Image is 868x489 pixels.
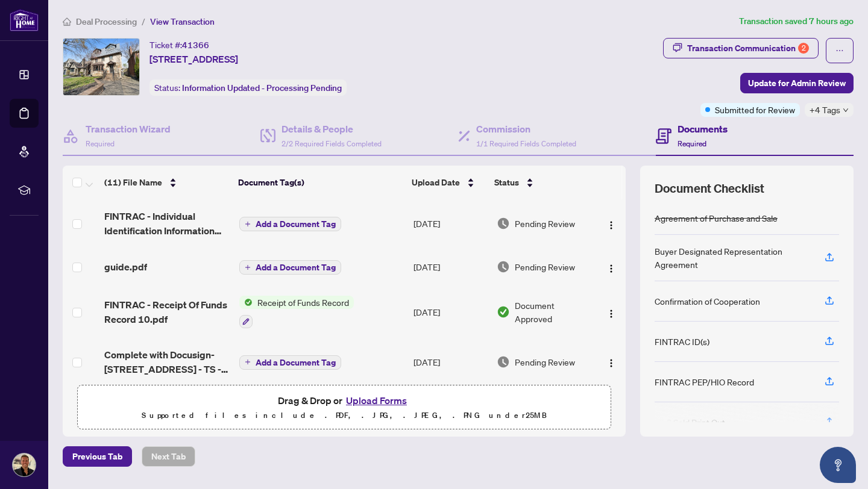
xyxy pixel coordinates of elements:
[86,122,171,136] h4: Transaction Wizard
[104,176,162,189] span: (11) File Name
[602,352,621,372] button: Logo
[13,453,36,476] img: Profile Icon
[239,217,341,231] button: Add a Document Tag
[515,299,591,325] span: Document Approved
[655,180,764,197] span: Document Checklist
[409,338,492,386] td: [DATE]
[104,347,230,376] span: Complete with Docusign- [STREET_ADDRESS] - TS - Agent to Review.pdf
[256,358,336,367] span: Add a Document Tag
[740,73,854,93] button: Update for Admin Review
[678,139,706,148] span: Required
[278,393,410,408] span: Drag & Drop or
[497,217,510,230] img: Document Status
[606,220,616,230] img: Logo
[245,359,251,365] span: plus
[515,355,575,369] span: Pending Review
[606,358,616,368] img: Logo
[835,46,844,55] span: ellipsis
[76,16,137,27] span: Deal Processing
[606,309,616,319] img: Logo
[515,260,575,273] span: Pending Review
[253,296,354,309] span: Receipt of Funds Record
[606,264,616,273] img: Logo
[104,260,147,274] span: guide.pdf
[233,166,407,199] th: Document Tag(s)
[494,176,519,189] span: Status
[239,354,341,370] button: Add a Document Tag
[149,79,347,96] div: Status:
[407,166,489,199] th: Upload Date
[63,39,139,95] img: IMG-W12117101_1.jpg
[715,103,795,116] span: Submitted for Review
[655,294,760,308] div: Confirmation of Cooperation
[239,260,341,275] button: Add a Document Tag
[142,14,145,28] li: /
[72,447,122,466] span: Previous Tab
[655,244,810,271] div: Buyer Designated Representation Agreement
[239,216,341,232] button: Add a Document Tag
[245,221,251,227] span: plus
[239,355,341,370] button: Add a Document Tag
[515,217,575,230] span: Pending Review
[104,297,230,326] span: FINTRAC - Receipt Of Funds Record 10.pdf
[798,43,809,54] div: 2
[256,263,336,272] span: Add a Document Tag
[78,385,611,430] span: Drag & Drop orUpload FormsSupported files include .PDF, .JPG, .JPEG, .PNG under25MB
[497,355,510,369] img: Document Status
[655,335,709,348] div: FINTRAC ID(s)
[489,166,593,199] th: Status
[99,166,233,199] th: (11) File Name
[687,39,809,58] div: Transaction Communication
[256,220,336,228] span: Add a Document Tag
[63,17,71,26] span: home
[409,286,492,338] td: [DATE]
[412,176,460,189] span: Upload Date
[239,260,341,275] button: Add a Document Tag
[239,296,253,309] img: Status Icon
[149,38,209,52] div: Ticket #:
[63,446,132,467] button: Previous Tab
[86,139,115,148] span: Required
[104,209,230,238] span: FINTRAC - Individual Identification Information Record 13.pdf
[602,257,621,276] button: Logo
[409,199,492,248] td: [DATE]
[281,122,382,136] h4: Details & People
[182,40,209,51] span: 41366
[281,139,382,148] span: 2/2 Required Fields Completed
[820,447,856,483] button: Open asap
[476,139,576,148] span: 1/1 Required Fields Completed
[150,16,215,27] span: View Transaction
[182,83,342,93] span: Information Updated - Processing Pending
[342,393,410,408] button: Upload Forms
[245,264,251,270] span: plus
[497,305,510,319] img: Document Status
[748,73,846,93] span: Update for Admin Review
[602,214,621,233] button: Logo
[655,211,778,225] div: Agreement of Purchase and Sale
[497,260,510,273] img: Document Status
[409,248,492,286] td: [DATE]
[602,302,621,322] button: Logo
[663,38,819,58] button: Transaction Communication2
[10,9,39,31] img: logo
[476,122,576,136] h4: Commission
[655,375,754,388] div: FINTRAC PEP/HIO Record
[142,446,195,467] button: Next Tab
[739,14,854,28] article: Transaction saved 7 hours ago
[239,296,354,328] button: Status IconReceipt of Funds Record
[85,408,603,423] p: Supported files include .PDF, .JPG, .JPEG, .PNG under 25 MB
[843,107,849,113] span: down
[149,52,238,66] span: [STREET_ADDRESS]
[678,122,728,136] h4: Documents
[810,103,840,117] span: +4 Tags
